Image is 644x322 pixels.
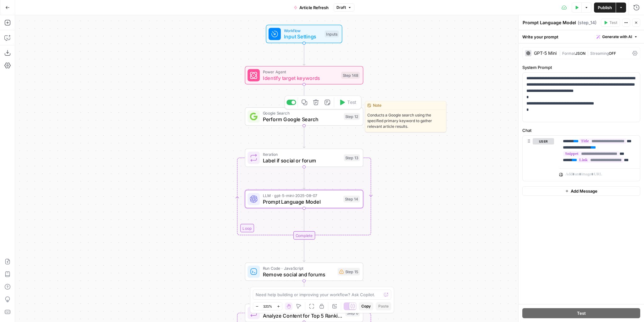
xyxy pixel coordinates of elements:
[341,72,360,79] div: Step 148
[562,51,575,56] span: Format
[533,138,554,144] button: user
[263,198,340,206] span: Prompt Language Model
[303,43,305,65] g: Edge from start to step_148
[334,3,354,12] button: Draft
[522,186,640,196] button: Add Message
[365,110,446,132] span: Conducts a Google search using the specified primary keyword to gather relevant article results.
[522,64,640,71] label: System Prompt
[345,309,360,316] div: Step 6
[344,113,360,120] div: Step 12
[338,268,360,275] div: Step 15
[586,50,590,56] span: |
[534,51,557,55] div: GPT-5 Mini
[263,116,341,123] span: Perform Google Search
[284,27,322,33] span: Workflow
[245,66,363,84] div: Power AgentIdentify target keywordsStep 148
[347,99,356,106] span: Test
[245,25,363,43] div: WorkflowInput SettingsInputs
[359,302,373,310] button: Copy
[290,3,332,13] button: Article Refresh
[378,303,389,309] span: Paste
[575,51,586,56] span: JSON
[522,308,640,318] button: Test
[523,136,554,181] div: user
[263,312,342,319] span: Analyze Content for Top 5 Ranking Pages
[263,304,272,309] span: 121%
[293,231,315,240] div: Complete
[299,4,329,11] span: Article Refresh
[523,20,576,26] textarea: Prompt Language Model
[343,196,360,203] div: Step 14
[245,190,363,208] div: LLM · gpt-5-mini-2025-08-07Prompt Language ModelStep 14
[519,30,644,43] div: Write your prompt
[609,20,617,25] span: Test
[245,107,363,126] div: Google SearchPerform Google SearchStep 12Test
[594,3,616,13] button: Publish
[602,34,632,40] span: Generate with AI
[245,149,363,167] div: LoopIterationLabel if social or forumStep 13
[601,19,620,27] button: Test
[263,265,335,271] span: Run Code · JavaScript
[559,50,562,56] span: |
[245,263,363,281] div: Run Code · JavaScriptRemove social and forumsStep 15
[303,126,305,148] g: Edge from step_12 to step_13
[263,157,341,164] span: Label if social or forum
[303,240,305,262] g: Edge from step_13-iteration-end to step_15
[590,51,609,56] span: Streaming
[365,101,446,110] div: Note
[609,51,616,56] span: OFF
[594,33,640,41] button: Generate with AI
[263,193,340,199] span: LLM · gpt-5-mini-2025-08-07
[598,4,612,11] span: Publish
[577,310,586,316] span: Test
[263,110,341,116] span: Google Search
[303,167,305,189] g: Edge from step_13 to step_14
[336,97,359,107] button: Test
[578,20,597,26] span: ( step_14 )
[263,74,338,82] span: Identify target keywords
[522,127,640,133] label: Chat
[245,304,363,322] div: IterationAnalyze Content for Top 5 Ranking PagesStep 6
[284,33,322,40] span: Input Settings
[336,5,346,10] span: Draft
[263,69,338,75] span: Power Agent
[571,188,597,194] span: Add Message
[263,270,335,278] span: Remove social and forums
[245,231,363,240] div: Complete
[361,303,371,309] span: Copy
[376,302,391,310] button: Paste
[263,151,341,157] span: Iteration
[325,31,339,37] div: Inputs
[344,154,360,161] div: Step 13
